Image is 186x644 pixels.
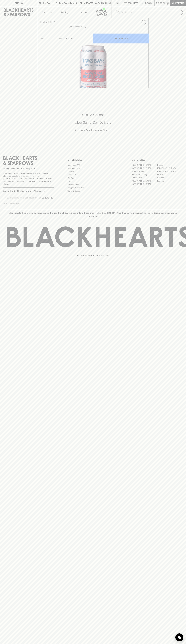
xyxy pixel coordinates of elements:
[65,36,93,41] div: Bottle
[132,170,157,173] a: Brunswick West
[132,176,157,179] a: Fitzroy North
[157,170,183,173] a: [GEOGRAPHIC_DATA]
[68,186,119,189] a: Shipping Information
[3,172,54,185] p: It is against the law to sell or supply alcohol to, or to obtain alcohol on behalf of a person un...
[156,2,162,5] p: $0.00
[140,19,147,26] button: Add to wishlist
[132,158,183,161] p: OUR STORES
[61,11,69,14] p: Tastings
[69,25,86,28] button: Add to wishlist
[3,190,54,193] p: Subscribe to The Blackhearts Newsletter
[42,196,53,199] p: SUBSCRIBE
[68,173,119,177] a: Contact Us
[167,2,168,4] p: 0
[3,120,183,125] h5: Uber Same-Day Delivery
[157,167,183,170] a: [GEOGRAPHIC_DATA]
[3,128,183,132] h5: Across Melbourne Metro
[178,636,181,639] img: bubble-icon
[132,164,157,167] a: [GEOGRAPHIC_DATA]
[56,6,74,18] a: Tastings
[68,170,119,173] a: Careers
[3,202,54,205] p: We will never spam you
[3,113,183,117] h5: Click & Collect
[68,180,119,183] a: FAQ's
[132,183,157,186] a: [GEOGRAPHIC_DATA]
[121,10,181,15] input: Try "Pinot noir"
[48,21,53,23] a: SHOP
[3,167,54,170] p: Sibling owned and run since [DATE]
[39,21,46,23] a: HOME
[157,179,183,183] a: Prahran
[80,11,87,14] p: Stores
[29,178,54,180] strong: Liquor License #32064953
[14,2,23,5] p: FIND US
[68,158,119,161] p: OTHER AREAS
[128,2,138,5] p: Wishlist
[68,167,119,170] a: Business & Bulk Gifting
[132,179,157,183] a: [GEOGRAPHIC_DATA]
[41,195,54,201] button: SUBSCRIBE
[66,37,73,40] p: Bottle
[93,34,149,43] button: ADD TO CART
[5,211,181,218] p: Blackhearts & Sparrows acknowledges the traditional Custodians of land throughout [GEOGRAPHIC_DAT...
[132,173,157,176] a: [PERSON_NAME]
[37,6,56,18] button: Shop
[74,6,93,18] a: Stores
[157,164,183,167] a: Braddon
[114,37,128,40] p: ADD TO CART
[172,2,184,5] p: Checkout
[132,167,157,170] a: [GEOGRAPHIC_DATA]
[68,164,119,167] a: Bottle Drop FAQ's
[37,27,149,88] img: 38392.png
[157,173,183,176] a: Fitzroy
[3,102,183,146] div: Call to action block
[145,2,152,5] p: Login
[68,183,119,186] a: Privacy Policy
[157,176,183,179] a: Geelong
[5,196,41,200] input: e.g. jane@blackheartsandsparrows.com.au
[68,189,119,193] a: Terms & Conditions
[68,177,119,180] a: Gift Cards
[42,11,47,14] p: Shop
